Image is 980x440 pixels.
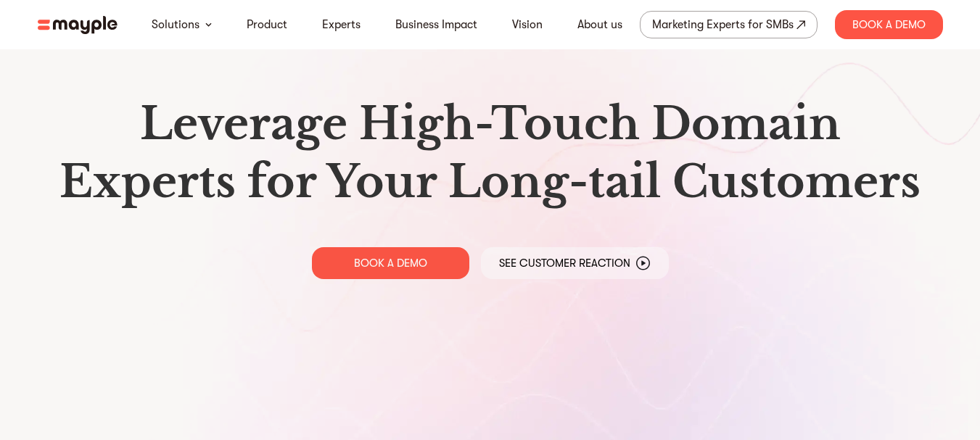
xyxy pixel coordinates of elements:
a: Solutions [152,16,199,33]
a: Marketing Experts for SMBs [640,11,818,38]
a: Business Impact [395,16,477,33]
a: About us [577,16,622,33]
h1: Leverage High-Touch Domain Experts for Your Long-tail Customers [49,95,931,211]
p: BOOK A DEMO [354,256,427,270]
div: Marketing Experts for SMBs [652,14,794,35]
img: arrow-down [205,22,212,27]
img: mayple-logo [38,16,118,34]
a: Product [247,16,287,33]
a: Experts [322,16,361,33]
a: BOOK A DEMO [312,247,469,279]
p: See Customer Reaction [499,256,630,270]
div: Book A Demo [835,10,943,39]
a: See Customer Reaction [481,247,669,279]
a: Vision [512,16,543,33]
